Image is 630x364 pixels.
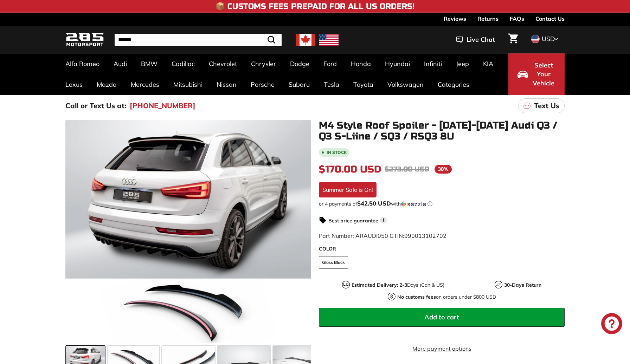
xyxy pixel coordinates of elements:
span: i [380,217,387,223]
a: Audi [107,53,134,74]
a: [PHONE_NUMBER] [130,100,195,111]
input: Search [115,34,282,46]
a: More payment options [319,344,565,353]
p: Days (Can & US) [352,281,444,289]
a: Subaru [282,74,317,95]
a: Chrysler [244,53,283,74]
a: Cart [504,28,522,52]
a: Lexus [58,74,90,95]
span: $273.00 USD [385,165,429,174]
a: Cadillac [165,53,202,74]
a: Mazda [90,74,124,95]
p: on orders under $800 USD [397,293,496,301]
span: 38% [435,165,452,174]
a: Honda [344,53,378,74]
a: KIA [476,53,500,74]
a: Returns [477,13,499,25]
a: Alfa Romeo [58,53,107,74]
a: FAQs [510,13,524,25]
span: 990013102702 [404,232,446,239]
label: COLOR [319,245,565,253]
b: In stock [327,150,347,155]
a: Categories [431,74,476,95]
a: Jeep [449,53,476,74]
a: Reviews [444,13,466,25]
div: or 4 payments of$42.50 USDwithSezzle Click to learn more about Sezzle [319,200,565,207]
strong: Estimated Delivery: 2-3 [352,282,407,288]
strong: Best price guarantee [328,217,378,224]
a: BMW [134,53,165,74]
span: USD [542,35,555,43]
div: or 4 payments of with [319,200,565,207]
h1: M4 Style Roof Spoiler - [DATE]-[DATE] Audi Q3 / Q3 S-Liine / SQ3 / RSQ3 8U [319,120,565,142]
span: Part Number: ARAUDI050 GTIN: [319,232,446,239]
a: Ford [316,53,344,74]
a: Infiniti [417,53,449,74]
a: Tesla [317,74,346,95]
a: Contact Us [535,13,565,25]
a: Porsche [244,74,282,95]
strong: No customs fees [397,294,436,300]
button: Add to cart [319,308,565,327]
button: Live Chat [447,31,504,48]
span: Select Your Vehicle [532,61,555,88]
button: Select Your Vehicle [508,53,565,95]
a: Toyota [346,74,380,95]
a: Nissan [210,74,244,95]
a: Mercedes [124,74,166,95]
span: $170.00 USD [319,163,381,175]
img: Sezzle [401,201,426,207]
p: Call or Text Us at: [65,100,126,111]
span: Add to cart [424,313,459,321]
img: Logo_285_Motorsport_areodynamics_components [65,32,104,48]
a: Dodge [283,53,316,74]
p: Text Us [534,100,559,111]
span: Live Chat [467,35,495,44]
a: Volkswagen [380,74,431,95]
strong: 30-Days Return [504,282,541,288]
span: $42.50 USD [357,200,391,207]
div: Summer Sale is On! [319,182,377,197]
inbox-online-store-chat: Shopify online store chat [599,313,624,336]
h4: 📦 Customs Fees Prepaid for All US Orders! [216,2,414,11]
a: Mitsubishi [166,74,210,95]
a: Text Us [518,98,565,113]
a: Chevrolet [202,53,244,74]
a: Hyundai [378,53,417,74]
